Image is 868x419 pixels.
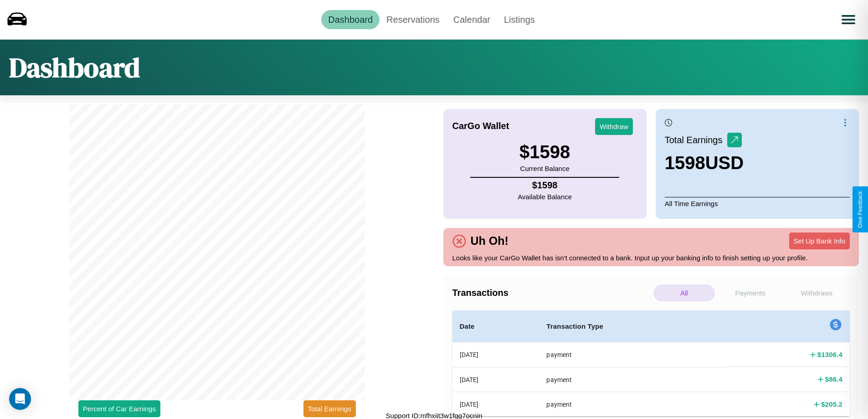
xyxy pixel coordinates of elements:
p: All Time Earnings [665,197,850,210]
h4: $ 1598 [518,180,572,191]
button: Withdraw [595,118,633,135]
th: [DATE] [452,392,539,416]
h4: $ 1306.4 [817,350,842,359]
h4: Date [460,321,532,332]
a: Reservations [380,10,447,29]
th: payment [539,342,724,367]
p: Payments [719,285,781,301]
p: Looks like your CarGo Wallet has isn't connected to a bank. Input up your banking info to finish ... [452,252,850,264]
a: Listings [497,10,542,29]
a: Dashboard [321,10,380,29]
h4: CarGo Wallet [452,121,509,131]
h4: Uh Oh! [466,234,513,248]
p: Available Balance [518,191,572,203]
p: Total Earnings [665,132,727,148]
p: Withdraws [786,285,847,301]
h3: $ 1598 [519,142,570,162]
button: Total Earnings [303,400,356,417]
th: payment [539,367,724,392]
table: simple table [452,310,850,416]
button: Open menu [836,7,861,32]
h4: $ 86.4 [825,374,842,384]
h1: Dashboard [9,49,140,86]
p: All [653,285,715,301]
a: Calendar [447,10,497,29]
h3: 1598 USD [665,153,744,173]
th: [DATE] [452,367,539,392]
button: Set Up Bank Info [789,233,850,249]
th: [DATE] [452,342,539,367]
h4: $ 205.2 [821,399,842,409]
h4: Transaction Type [546,321,716,332]
div: Give Feedback [857,191,863,228]
div: Open Intercom Messenger [9,388,31,410]
th: payment [539,392,724,416]
p: Current Balance [519,162,570,175]
h4: Transactions [452,288,651,298]
button: Percent of Car Earnings [78,400,160,417]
